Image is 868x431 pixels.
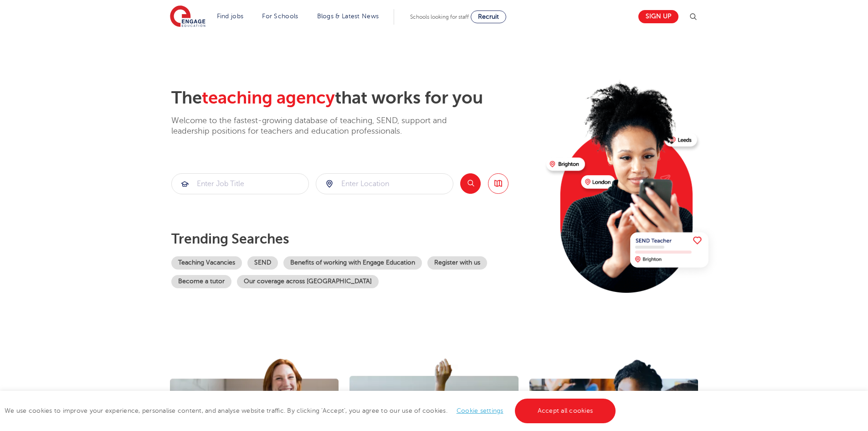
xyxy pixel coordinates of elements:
[217,13,244,20] a: Find jobs
[316,174,453,194] input: Submit
[515,399,616,423] a: Accept all cookies
[460,173,481,194] button: Search
[317,13,379,20] a: Blogs & Latest News
[478,13,499,20] span: Recruit
[171,275,231,288] a: Become a tutor
[471,10,506,23] a: Recruit
[171,88,539,109] h2: The that works for you
[638,10,678,23] a: Sign up
[171,115,472,137] p: Welcome to the fastest-growing database of teaching, SEND, support and leadership positions for t...
[283,256,422,270] a: Benefits of working with Engage Education
[237,275,379,288] a: Our coverage across [GEOGRAPHIC_DATA]
[410,14,469,20] span: Schools looking for staff
[202,88,335,108] span: teaching agency
[171,173,309,194] div: Submit
[170,5,205,28] img: Engage Education
[171,231,539,247] p: Trending searches
[316,173,453,194] div: Submit
[247,256,278,270] a: SEND
[457,407,503,414] a: Cookie settings
[171,256,242,270] a: Teaching Vacancies
[5,407,618,414] span: We use cookies to improve your experience, personalise content, and analyse website traffic. By c...
[262,13,298,20] a: For Schools
[427,256,487,270] a: Register with us
[172,174,308,194] input: Submit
